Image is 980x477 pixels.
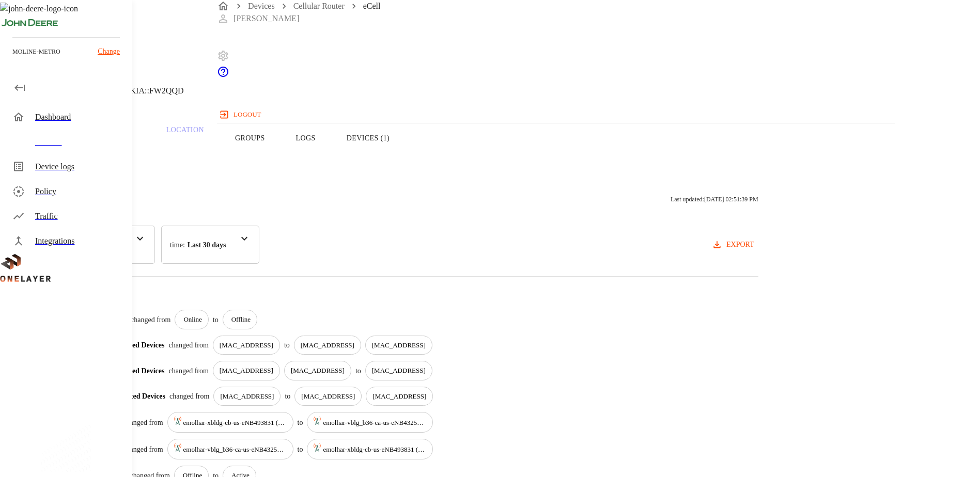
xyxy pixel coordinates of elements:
p: changed from [169,340,209,351]
p: [MAC_ADDRESS] [291,365,345,376]
p: changed from [131,314,170,325]
p: to [213,314,219,325]
p: emolhar-vblg_b36-ca-us-eNB432539 (#EB211210942::NOKIA::FW2QQD) [183,444,287,455]
p: time : [170,240,185,250]
p: emolhar-xbldg-cb-us-eNB493831 (#DH240725609::NOKIA::ASIB) [323,444,426,455]
a: Location [151,105,220,171]
p: changed from [123,417,163,428]
button: Logs [281,105,331,171]
p: Online [183,314,201,325]
p: Offline [231,314,251,325]
p: Connected Devices [106,340,164,351]
p: changed from [123,444,163,455]
p: [MAC_ADDRESS] [220,340,273,351]
p: [MAC_ADDRESS] [301,391,355,402]
p: 8 results [26,289,758,301]
p: to [284,340,290,351]
p: [MAC_ADDRESS] [301,340,354,351]
p: to [285,391,290,402]
p: [MAC_ADDRESS] [220,391,274,402]
p: changed from [169,365,209,376]
a: Cellular Router [293,2,345,10]
p: Connected Devices [106,365,164,376]
a: onelayer-support [217,71,229,79]
p: to [298,417,303,428]
button: logout [217,106,265,123]
button: Devices (1) [331,105,405,171]
a: Devices [248,2,275,10]
p: emolhar-vblg_b36-ca-us-eNB432539 (#EB211210942::NOKIA::FW2QQD) [323,418,426,428]
a: logout [217,106,895,123]
button: Groups [220,105,281,171]
p: to [355,365,361,376]
span: Support Portal [217,71,229,79]
button: export [710,235,758,255]
p: to [298,444,303,455]
p: [MAC_ADDRESS] [372,391,426,402]
p: [PERSON_NAME] [234,12,299,25]
p: Connected Devices [107,391,165,402]
p: emolhar-xbldg-cb-us-eNB493831 (#DH240725609::NOKIA::ASIB) [183,418,287,428]
p: [MAC_ADDRESS] [220,365,273,376]
p: Last updated: [DATE] 02:51:39 PM [671,195,758,204]
p: Last 30 days [188,240,226,250]
p: changed from [169,391,209,402]
p: [MAC_ADDRESS] [372,340,426,351]
p: [MAC_ADDRESS] [372,365,426,376]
